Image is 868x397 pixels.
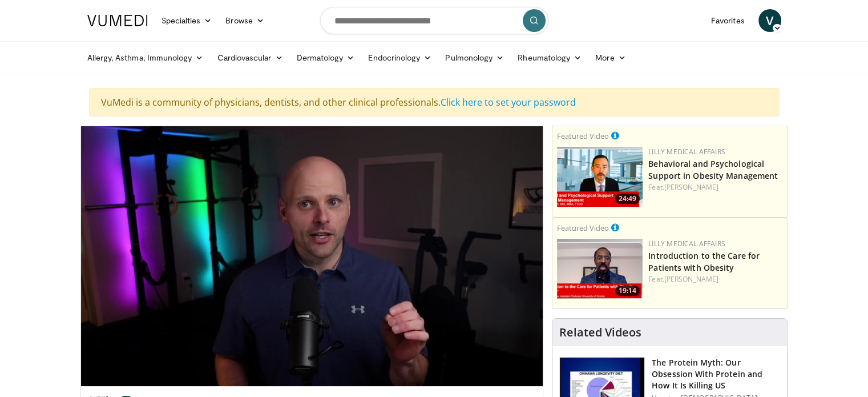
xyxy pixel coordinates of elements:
a: 24:49 [557,147,643,207]
a: Rheumatology [511,46,588,69]
a: Allergy, Asthma, Immunology [80,46,211,69]
a: Dermatology [290,46,362,69]
a: Lilly Medical Affairs [648,147,725,157]
div: VuMedi is a community of physicians, dentists, and other clinical professionals. [89,88,780,117]
a: Pulmonology [438,46,511,69]
small: Featured Video [557,223,609,233]
a: [PERSON_NAME] [664,182,718,192]
a: V [758,9,781,32]
span: 19:14 [615,286,640,296]
img: acc2e291-ced4-4dd5-b17b-d06994da28f3.png.150x105_q85_crop-smart_upscale.png [557,239,643,299]
img: VuMedi Logo [87,15,148,26]
div: Feat. [648,274,782,284]
video-js: Video Player [81,126,543,387]
small: Featured Video [557,131,609,141]
h4: Related Videos [559,326,641,339]
span: 24:49 [615,194,640,204]
a: Cardiovascular [210,46,289,69]
a: Lilly Medical Affairs [648,239,725,248]
img: ba3304f6-7838-4e41-9c0f-2e31ebde6754.png.150x105_q85_crop-smart_upscale.png [557,147,643,207]
a: More [588,46,632,69]
a: Behavioral and Psychological Support in Obesity Management [648,158,778,181]
input: Search topics, interventions [320,7,548,34]
a: Browse [219,9,271,32]
a: Favorites [704,9,752,32]
a: Endocrinology [361,46,438,69]
a: Click here to set your password [441,96,576,109]
a: Introduction to the Care for Patients with Obesity [648,250,760,273]
a: Specialties [155,9,219,32]
a: 19:14 [557,239,643,299]
div: Feat. [648,182,782,193]
a: [PERSON_NAME] [664,274,718,284]
h3: The Protein Myth: Our Obsession With Protein and How It Is Killing US [652,357,780,391]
